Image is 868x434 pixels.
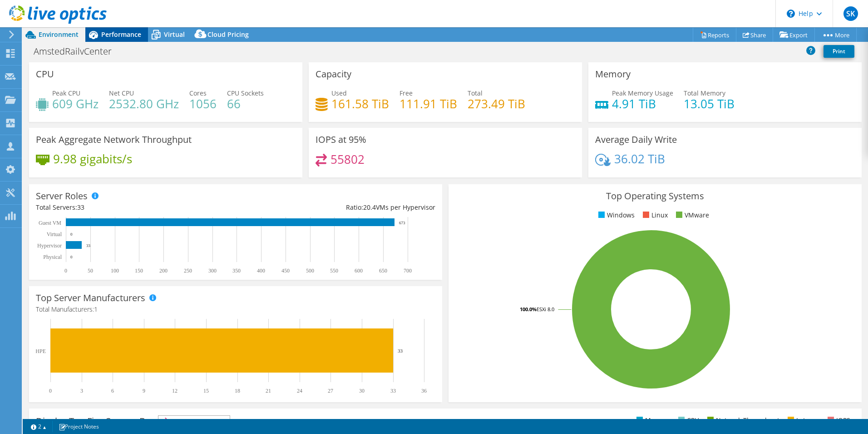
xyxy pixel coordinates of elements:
[634,415,670,425] li: Memory
[47,231,62,237] text: Virtual
[184,267,192,274] text: 250
[316,69,351,79] h3: Capacity
[88,267,93,274] text: 50
[49,388,52,394] text: 0
[614,154,665,164] h4: 36.02 TiB
[468,89,483,97] span: Total
[52,89,80,97] span: Peak CPU
[158,416,230,427] span: IOPS
[297,388,302,394] text: 24
[172,388,178,394] text: 12
[537,306,554,313] tspan: ESXi 8.0
[705,415,779,425] li: Network Throughput
[785,415,819,425] li: Latency
[281,267,290,274] text: 450
[825,415,850,425] li: IOPS
[36,69,54,79] h3: CPU
[35,348,46,354] text: HPE
[693,28,736,42] a: Reports
[641,210,668,220] li: Linux
[330,267,338,274] text: 550
[227,89,264,97] span: CPU Sockets
[36,191,88,201] h3: Server Roles
[37,242,62,249] text: Hypervisor
[77,203,84,212] span: 33
[814,28,857,42] a: More
[390,388,396,394] text: 33
[30,46,126,56] h1: AmstedRailvCenter
[421,388,427,394] text: 36
[468,99,525,109] h4: 273.49 TiB
[684,99,735,109] h4: 13.05 TiB
[612,99,673,109] h4: 4.91 TiB
[109,89,134,97] span: Net CPU
[36,135,192,145] h3: Peak Aggregate Network Throughput
[36,202,236,212] div: Total Servers:
[164,30,185,39] span: Virtual
[399,221,405,225] text: 673
[189,99,217,109] h4: 1056
[787,10,795,18] svg: \n
[331,89,347,97] span: Used
[25,421,53,432] a: 2
[52,99,99,109] h4: 609 GHz
[86,243,91,248] text: 33
[36,304,435,314] h4: Total Manufacturers:
[399,89,413,97] span: Free
[232,267,241,274] text: 350
[379,267,387,274] text: 650
[773,28,815,42] a: Export
[111,267,119,274] text: 100
[203,388,209,394] text: 15
[80,388,83,394] text: 3
[135,267,143,274] text: 150
[64,267,67,274] text: 0
[70,255,73,259] text: 0
[52,421,105,432] a: Project Notes
[736,28,773,42] a: Share
[257,267,265,274] text: 400
[398,348,403,353] text: 33
[53,154,132,164] h4: 9.98 gigabits/s
[328,388,333,394] text: 27
[331,99,389,109] h4: 161.58 TiB
[595,69,631,79] h3: Memory
[306,267,314,274] text: 500
[43,254,62,260] text: Physical
[208,267,217,274] text: 300
[363,203,376,212] span: 20.4
[316,135,366,145] h3: IOPS at 95%
[596,210,635,220] li: Windows
[207,30,249,39] span: Cloud Pricing
[101,30,141,39] span: Performance
[227,99,264,109] h4: 66
[355,267,363,274] text: 600
[674,210,709,220] li: VMware
[189,89,207,97] span: Cores
[684,89,725,97] span: Total Memory
[824,45,854,58] a: Print
[235,388,240,394] text: 18
[520,306,537,313] tspan: 100.0%
[111,388,114,394] text: 6
[404,267,412,274] text: 700
[236,202,435,212] div: Ratio: VMs per Hypervisor
[843,6,858,21] span: SK
[36,293,145,303] h3: Top Server Manufacturers
[143,388,145,394] text: 9
[595,135,677,145] h3: Average Daily Write
[70,232,73,237] text: 0
[39,220,61,226] text: Guest VM
[676,415,699,425] li: CPU
[612,89,673,97] span: Peak Memory Usage
[359,388,365,394] text: 30
[39,30,79,39] span: Environment
[109,99,179,109] h4: 2532.80 GHz
[399,99,457,109] h4: 111.91 TiB
[330,154,365,164] h4: 55802
[159,267,168,274] text: 200
[94,305,98,313] span: 1
[455,191,855,201] h3: Top Operating Systems
[266,388,271,394] text: 21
